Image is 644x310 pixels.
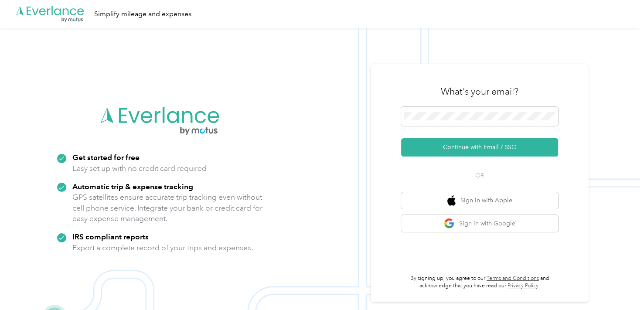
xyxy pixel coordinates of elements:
[401,275,558,290] p: By signing up, you agree to our and acknowledge that you have read our .
[72,192,263,224] p: GPS satellites ensure accurate trip tracking even without cell phone service. Integrate your bank...
[72,163,207,174] p: Easy set up with no credit card required
[401,138,558,157] button: Continue with Email / SSO
[72,153,140,162] strong: Get started for free
[72,242,253,253] p: Export a complete record of your trips and expenses.
[401,192,558,209] button: apple logoSign in with Apple
[444,218,455,229] img: google logo
[447,195,456,206] img: apple logo
[441,85,518,98] h3: What's your email?
[72,182,193,191] strong: Automatic trip & expense tracking
[508,283,538,289] a: Privacy Policy
[72,232,149,241] strong: IRS compliant reports
[464,171,495,180] span: OR
[94,9,191,20] div: Simplify mileage and expenses
[487,275,539,282] a: Terms and Conditions
[401,215,558,232] button: google logoSign in with Google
